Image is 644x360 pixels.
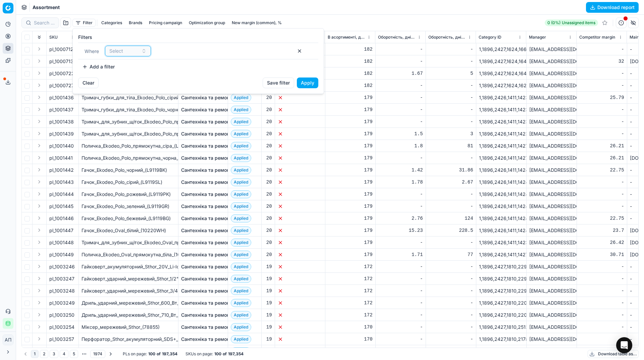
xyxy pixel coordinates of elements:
button: Clear [78,78,99,88]
button: Add a filter [78,61,119,72]
span: Select [109,48,123,54]
button: Apply [297,78,318,88]
button: Save filter [263,78,294,88]
label: Filters [78,34,318,41]
span: Where [85,48,99,54]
